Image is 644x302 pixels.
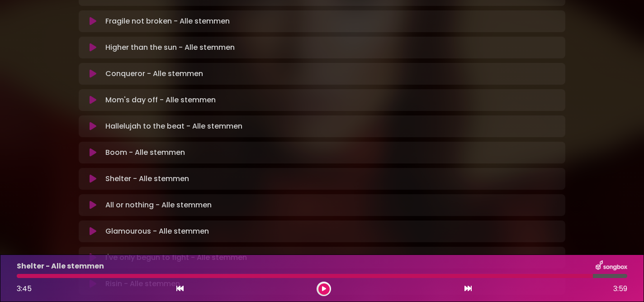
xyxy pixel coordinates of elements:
[105,252,247,263] p: I've only begun to fight - Alle stemmen
[105,173,189,184] p: Shelter - Alle stemmen
[105,226,209,237] p: Glamourous - Alle stemmen
[105,16,230,27] p: Fragile not broken - Alle stemmen
[17,261,104,272] p: Shelter - Alle stemmen
[596,260,627,272] img: songbox-logo-white.png
[105,95,216,105] p: Mom's day off - Alle stemmen
[613,283,627,294] span: 3:59
[105,68,203,79] p: Conqueror - Alle stemmen
[17,283,32,294] span: 3:45
[105,200,212,211] p: All or nothing - Alle stemmen
[105,147,185,158] p: Boom - Alle stemmen
[105,42,235,53] p: Higher than the sun - Alle stemmen
[105,121,242,132] p: Hallelujah to the beat - Alle stemmen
